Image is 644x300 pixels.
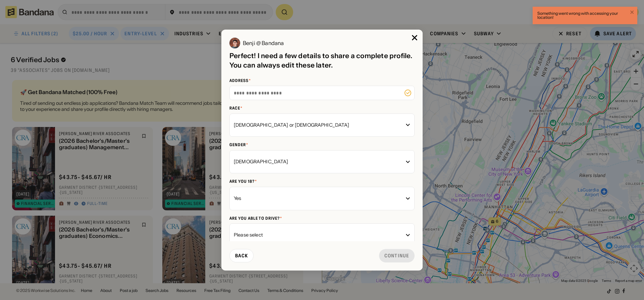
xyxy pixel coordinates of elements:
[229,78,415,83] div: Address
[234,192,403,205] div: Yes
[229,51,415,70] div: Perfect! I need a few details to share a complete profile. You can always edit these later.
[235,253,248,258] div: Back
[243,40,284,46] div: Benji @ Bandana
[630,9,635,16] button: close
[229,105,415,111] div: Race
[229,179,415,184] div: Are you 18?
[229,142,415,147] div: Gender
[229,216,415,221] div: Are you able to drive?
[229,38,240,48] img: Benji @ Bandana
[537,11,628,19] div: Something went wrong with accessing your location!
[234,119,403,131] div: [DEMOGRAPHIC_DATA] or [DEMOGRAPHIC_DATA]
[234,156,403,168] div: [DEMOGRAPHIC_DATA]
[234,229,403,241] div: Please select
[384,253,409,258] div: Continue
